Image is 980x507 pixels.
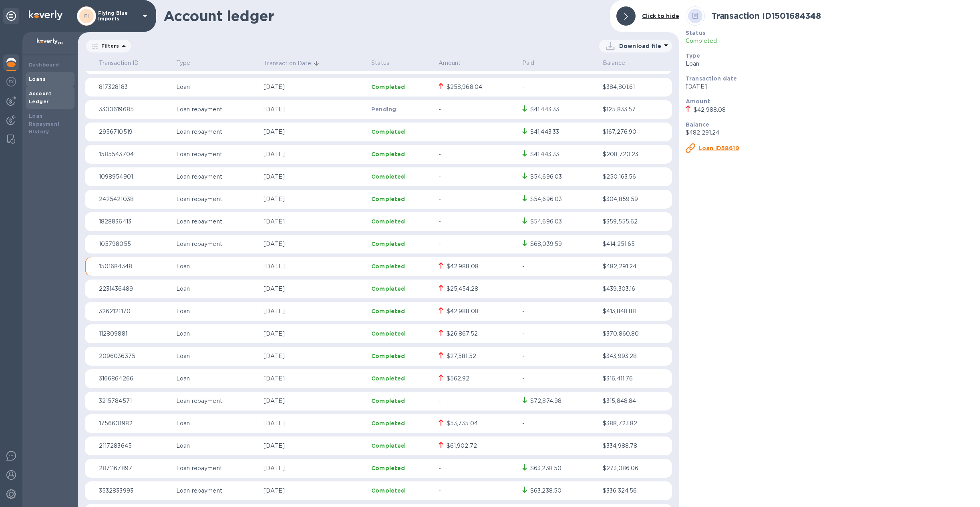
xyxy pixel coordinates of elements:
p: 2096036375 [99,352,170,360]
div: $61,902.72 [447,442,477,450]
p: Completed [371,487,432,495]
div: $42,988.08 [447,262,479,271]
p: $384,801.61 [603,83,669,91]
div: $72,874.98 [530,397,561,405]
p: 1501684348 [99,262,170,271]
p: $273,086.06 [603,464,669,473]
p: [DATE] [264,374,365,383]
p: - [522,352,596,360]
div: $25,454.28 [447,285,478,293]
h1: Account ledger [163,8,604,24]
p: [DATE] [264,173,365,181]
p: $334,988.78 [603,442,669,450]
p: 2871167897 [99,464,170,473]
p: Completed [371,150,432,158]
p: $336,324.56 [603,487,669,495]
p: Loan repayment [176,217,257,226]
p: - [522,83,596,91]
b: Loan Repayment History [29,113,60,135]
p: [DATE] [264,352,365,360]
p: Loan [176,307,257,316]
p: - [439,487,516,495]
p: Completed [371,217,432,225]
p: $167,276.90 [603,128,669,136]
p: [DATE] [264,464,365,473]
p: Loan [176,352,257,360]
p: Type [176,59,257,67]
p: 2231436489 [99,285,170,293]
p: - [439,128,516,136]
p: - [522,262,596,271]
p: Flying Blue Imports [98,10,138,22]
b: Transaction date [686,75,737,82]
p: - [439,195,516,203]
p: Loan [176,285,257,293]
div: $27,581.52 [447,352,476,360]
p: Loan [176,262,257,271]
p: $343,993.28 [603,352,669,360]
p: Pending [371,105,432,113]
p: - [522,330,596,338]
p: 1828836413 [99,217,170,226]
p: Download file [619,42,661,50]
div: $26,867.52 [447,330,478,338]
p: Completed [371,128,432,136]
p: 3300619685 [99,105,170,114]
p: - [522,442,596,450]
div: $54,696.03 [530,217,562,226]
div: $53,735.04 [447,419,478,428]
img: Foreign exchange [6,77,16,87]
p: [DATE] [264,240,365,248]
p: 817328183 [99,83,170,91]
p: 3262121170 [99,307,170,316]
p: Completed [371,83,432,91]
p: Completed [371,285,432,293]
p: 1585543704 [99,150,170,159]
p: Completed [371,240,432,248]
p: Status [371,59,432,67]
p: $439,303.16 [603,285,669,293]
p: - [439,105,516,114]
p: - [439,464,516,473]
div: $258,968.04 [447,83,482,91]
p: [DATE] [264,217,365,226]
p: Loan repayment [176,150,257,159]
p: - [439,150,516,159]
p: Completed [371,195,432,203]
p: Loan repayment [176,128,257,136]
p: Loan [686,60,974,68]
p: - [522,419,596,428]
p: 1756601982 [99,419,170,428]
p: [DATE] [264,285,365,293]
p: 2956710519 [99,128,170,136]
div: $562.92 [447,374,470,383]
b: Dashboard [29,62,59,68]
p: Loan [176,374,257,383]
p: - [439,217,516,226]
p: $388,723.82 [603,419,669,428]
b: FI [84,13,89,19]
p: Loan repayment [176,464,257,473]
p: Completed [371,374,432,382]
p: Completed [371,419,432,427]
p: $359,555.62 [603,217,669,226]
p: Completed [371,442,432,450]
p: [DATE] [264,150,365,159]
p: Completed [371,464,432,472]
p: [DATE] [264,262,365,271]
p: Loan [176,442,257,450]
p: $482,291.24 [686,129,974,137]
p: $316,411.76 [603,374,669,383]
p: Completed [371,397,432,405]
p: 3532833993 [99,487,170,495]
p: $414,251.65 [603,240,669,248]
div: $41,443.33 [530,105,559,114]
div: $63,238.50 [530,487,561,495]
p: - [522,307,596,316]
p: Loan repayment [176,397,257,405]
span: Transaction Date [264,59,322,68]
p: 2117283645 [99,442,170,450]
p: [DATE] [264,397,365,405]
b: Balance [686,121,709,128]
p: $482,291.24 [603,262,669,271]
